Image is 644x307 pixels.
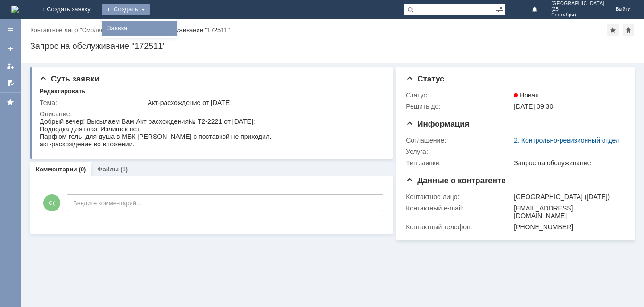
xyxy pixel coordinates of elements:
span: Расширенный поиск [496,4,505,13]
div: [GEOGRAPHIC_DATA] ([DATE]) [514,193,621,201]
span: С( [43,194,60,211]
span: Статус [406,74,444,83]
div: Статус: [406,91,512,99]
a: Перейти на домашнюю страницу [11,6,19,13]
img: logo [11,6,19,13]
span: [GEOGRAPHIC_DATA] [551,1,604,7]
div: Запрос на обслуживание "172511" [30,41,635,51]
a: Файлы [97,166,119,173]
span: Информация [406,120,469,129]
a: Заявка [104,23,175,34]
span: Данные о контрагенте [406,176,506,185]
div: Добавить в избранное [607,24,619,36]
span: Суть заявки [40,74,99,83]
div: Сделать домашней страницей [623,24,634,36]
div: / [30,26,132,33]
a: Мои согласования [3,75,18,90]
div: Создать [102,4,150,15]
div: Соглашение: [406,137,512,144]
div: [EMAIL_ADDRESS][DOMAIN_NAME] [514,204,621,219]
span: (25 [551,7,604,12]
a: Контактное лицо "Смоленск (25 … [30,26,128,33]
div: Тип заявки: [406,159,512,167]
a: 2. Контрольно-ревизионный отдел [514,137,619,144]
a: Мои заявки [3,58,18,73]
div: Контактное лицо: [406,193,512,201]
div: Редактировать [40,88,85,95]
div: Услуга: [406,148,512,155]
div: Контактный e-mail: [406,204,512,212]
div: Контактный телефон: [406,223,512,231]
div: Запрос на обслуживание [514,159,621,167]
div: [PHONE_NUMBER] [514,223,621,231]
a: Комментарии [36,166,77,173]
span: [DATE] 09:30 [514,103,553,110]
div: Решить до: [406,103,512,110]
span: Новая [514,91,539,99]
div: (0) [79,166,86,173]
span: Сентября) [551,12,604,18]
a: Создать заявку [3,41,18,57]
div: Запрос на обслуживание "172511" [132,26,230,33]
div: (1) [120,166,128,173]
div: Тема: [40,99,146,106]
div: Акт-расхождение от [DATE] [148,99,380,106]
div: Описание: [40,110,382,118]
